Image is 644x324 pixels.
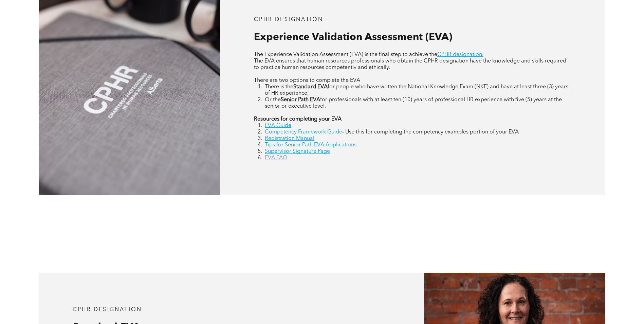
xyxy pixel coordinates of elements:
a: EVA FAQ [265,155,287,161]
a: Registration Manual [265,136,314,141]
a: CPHR designation. [437,52,483,57]
span: There is the [265,84,293,90]
span: The EVA ensures that human resources professionals who obtain the CPHR designation have the knowl... [254,58,566,70]
a: Tips for Senior Path EVA Applications [265,142,356,148]
span: Experience Validation Assessment (EVA) [254,32,452,42]
strong: Senior Path EVA [281,97,320,103]
strong: Resources for completing your EVA [254,116,342,122]
a: Competency Framework Guide [265,129,342,135]
span: for professionals with at least ten (10) years of professional HR experience with five (5) years ... [265,97,562,109]
span: The Experience Validation Assessment (EVA) is the final step to achieve the [254,52,437,57]
strong: Standard EVA [293,84,328,90]
span: CPHR DESIGNATION [254,17,323,22]
span: CPHR DESIGNATION [73,307,142,312]
span: - Use this for completing the competency examples portion of your EVA [342,129,519,135]
a: Supervisor Signature Page [265,149,330,154]
a: EVA Guide [265,123,291,128]
span: There are two options to complete the EVA [254,78,360,83]
span: for people who have written the National Knowledge Exam (NKE) and have at least three (3) years o... [265,84,568,96]
span: Or the [265,97,281,103]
